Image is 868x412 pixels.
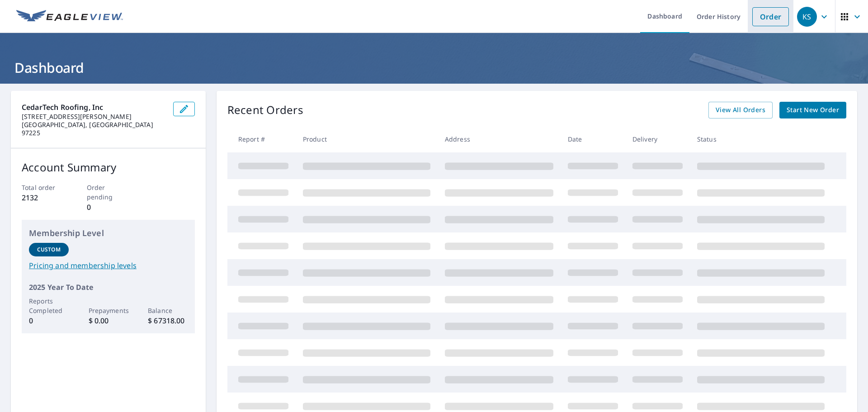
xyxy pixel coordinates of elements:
div: KS [797,7,817,27]
p: Membership Level [29,227,188,239]
p: Recent Orders [227,102,303,118]
p: [GEOGRAPHIC_DATA], [GEOGRAPHIC_DATA] 97225 [22,121,166,137]
a: View All Orders [708,102,773,118]
th: Date [561,126,625,152]
th: Product [296,126,438,152]
p: Reports Completed [29,296,69,315]
p: $ 67318.00 [148,315,188,326]
p: [STREET_ADDRESS][PERSON_NAME] [22,113,166,121]
th: Delivery [625,126,690,152]
a: Pricing and membership levels [29,260,188,271]
p: Prepayments [89,306,128,315]
p: Balance [148,306,188,315]
p: 2132 [22,192,65,203]
h1: Dashboard [11,58,857,77]
p: Total order [22,183,65,192]
p: $ 0.00 [89,315,128,326]
p: 0 [87,202,130,213]
a: Order [752,7,789,26]
p: 2025 Year To Date [29,282,188,293]
a: Start New Order [779,102,846,118]
p: Custom [37,246,61,254]
span: View All Orders [716,104,765,116]
p: 0 [29,315,69,326]
p: CedarTech Roofing, Inc [22,102,166,113]
th: Status [690,126,832,152]
span: Start New Order [787,104,839,116]
p: Account Summary [22,159,195,175]
th: Report # [227,126,296,152]
th: Address [438,126,561,152]
p: Order pending [87,183,130,202]
img: EV Logo [16,10,123,24]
